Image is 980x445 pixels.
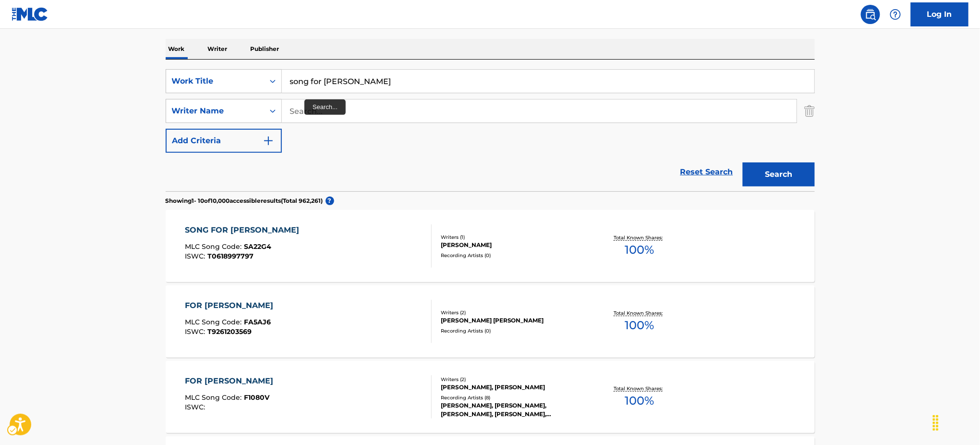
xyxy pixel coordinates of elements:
button: Search [743,162,815,186]
span: MLC Song Code : [185,393,244,402]
span: MLC Song Code : [185,318,244,326]
p: Publisher [248,39,282,59]
span: ? [326,197,334,205]
div: Writers ( 2 ) [441,376,586,383]
span: FA5AJ6 [244,318,271,326]
img: 9d2ae6d4665cec9f34b9.svg [263,135,274,147]
a: FOR [PERSON_NAME]MLC Song Code:F1080VISWC:Writers (2)[PERSON_NAME], [PERSON_NAME]Recording Artist... [166,361,815,433]
span: T9261203569 [207,327,252,336]
p: Total Known Shares: [614,309,665,317]
div: FOR [PERSON_NAME] [185,300,278,311]
span: 100 % [625,392,654,409]
a: SONG FOR [PERSON_NAME]MLC Song Code:SA22G4ISWC:T0618997797Writers (1)[PERSON_NAME]Recording Artis... [166,210,815,282]
span: ISWC : [185,252,207,260]
span: SA22G4 [244,242,271,251]
iframe: Hubspot Iframe [932,399,980,445]
span: ISWC : [185,403,207,411]
a: Reset Search [676,161,738,183]
div: Drag [928,408,944,437]
img: search [865,9,876,20]
div: Recording Artists ( 0 ) [441,327,586,334]
p: Writer [205,39,230,59]
input: Search... [282,70,814,93]
span: T0618997797 [207,252,254,260]
div: Recording Artists ( 0 ) [441,252,586,259]
form: Search Form [166,69,815,191]
div: Writers ( 2 ) [441,309,586,316]
p: Total Known Shares: [614,234,665,241]
span: 100 % [625,317,654,334]
span: F1080V [244,393,269,402]
div: Writer Name [172,105,258,117]
span: MLC Song Code : [185,242,244,251]
div: Work Title [172,75,258,87]
div: Writers ( 1 ) [441,234,586,241]
input: Search... [282,99,797,123]
span: 100 % [625,241,654,259]
div: [PERSON_NAME], [PERSON_NAME] [441,383,586,392]
a: FOR [PERSON_NAME]MLC Song Code:FA5AJ6ISWC:T9261203569Writers (2)[PERSON_NAME] [PERSON_NAME]Record... [166,285,815,358]
div: [PERSON_NAME] [441,241,586,249]
div: FOR [PERSON_NAME] [185,375,278,387]
div: [PERSON_NAME], [PERSON_NAME], [PERSON_NAME], [PERSON_NAME], [PERSON_NAME], [PERSON_NAME] [441,401,586,419]
p: Showing 1 - 10 of 10,000 accessible results (Total 962,261 ) [166,197,323,205]
div: [PERSON_NAME] [PERSON_NAME] [441,316,586,325]
div: Chat Widget [932,399,980,445]
a: Log In [911,2,968,26]
div: SONG FOR [PERSON_NAME] [185,224,304,236]
button: Add Criteria [166,129,282,153]
p: Total Known Shares: [614,385,665,392]
img: Delete Criterion [804,99,815,123]
img: help [890,9,901,20]
span: ISWC : [185,327,207,336]
p: Work [166,39,188,59]
img: MLC Logo [12,7,48,21]
div: Recording Artists ( 8 ) [441,394,586,401]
